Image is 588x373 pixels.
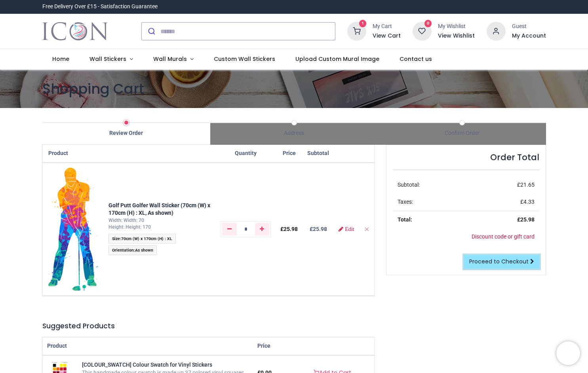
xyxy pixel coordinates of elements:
[255,223,270,235] a: Add one
[517,216,535,223] strong: £
[556,341,580,365] iframe: Brevo live chat
[438,32,475,40] a: View Wishlist
[469,258,529,265] span: Proceed to Checkout
[520,216,535,223] span: 25.98
[80,49,143,70] a: Wall Stickers
[303,145,334,163] th: Subtotal
[523,199,535,205] span: 4.33
[42,145,104,163] th: Product
[517,182,535,188] span: £
[380,3,546,11] iframe: Customer reviews powered by Trustpilot
[253,337,291,355] th: Price
[108,202,210,216] a: Golf Putt Golfer Wall Sticker (70cm (W) x 170cm (H) : XL, As shown)
[276,145,303,163] th: Price
[142,23,160,40] button: Submit
[472,233,535,240] a: Discount code or gift card
[52,55,69,63] span: Home
[398,216,412,223] strong: Total:
[135,248,153,253] span: As shown
[108,245,157,255] span: :
[235,150,257,156] span: Quantity
[42,20,108,42] img: Icon Wall Stickers
[347,28,366,34] a: 1
[143,49,204,70] a: Wall Murals
[42,79,546,98] h1: Shopping Cart
[393,151,539,163] h4: Order Total
[108,224,151,230] span: Height: Height: 170
[393,193,472,211] td: Taxes:
[108,234,176,244] span: :
[520,199,535,205] span: £
[373,32,401,40] a: View Cart
[214,55,275,63] span: Custom Wall Stickers
[222,223,237,235] a: Remove one
[153,55,187,63] span: Wall Murals
[339,226,354,232] a: Edit
[42,321,374,331] h5: Suggested Products
[210,129,378,137] div: Address
[345,226,354,232] span: Edit
[48,168,99,291] img: C9m9wgAAAAZJREFUAwDttC2LCmCkAAAAAABJRU5ErkJggg==
[42,3,158,11] div: Free Delivery Over £15 - Satisfaction Guarantee
[310,226,327,232] b: £
[438,23,475,30] div: My Wishlist
[313,226,327,232] span: 25.98
[295,55,379,63] span: Upload Custom Mural Image
[520,182,535,188] span: 21.65
[108,218,144,223] span: Width: Width: 70
[42,20,108,42] a: Logo of Icon Wall Stickers
[424,20,432,27] sup: 0
[121,236,172,241] span: 70cm (W) x 170cm (H) : XL
[280,226,298,232] span: £
[413,28,432,34] a: 0
[378,129,546,137] div: Confirm Order
[112,248,134,253] span: Orientation
[284,226,298,232] span: 25.98
[512,23,546,30] div: Guest
[112,236,120,241] span: Size
[82,362,212,368] a: [COLOUR_SWATCH] Colour Swatch for Vinyl Stickers
[400,55,432,63] span: Contact us
[373,23,401,30] div: My Cart
[42,337,253,355] th: Product
[359,20,367,27] sup: 1
[464,255,539,269] a: Proceed to Checkout
[393,176,472,194] td: Subtotal:
[42,129,210,137] div: Review Order
[364,226,369,232] a: Remove from cart
[512,32,546,40] a: My Account
[89,55,126,63] span: Wall Stickers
